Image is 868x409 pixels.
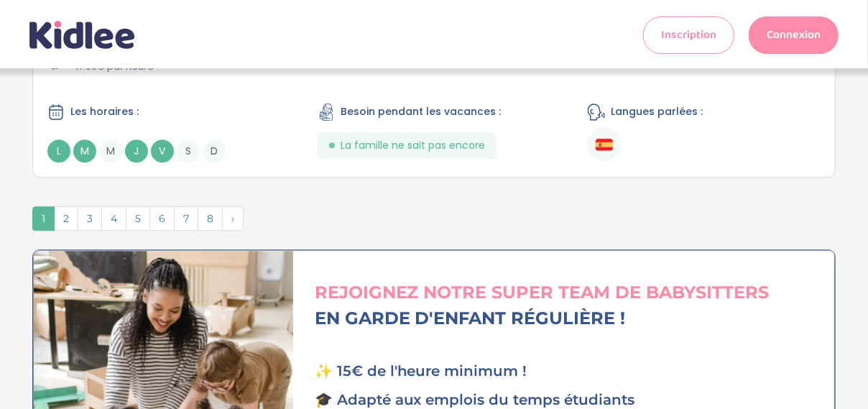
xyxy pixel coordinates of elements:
span: Suivant » [222,206,244,231]
p: REJOIGNEZ NOTRE SUPER TEAM DE BABYSITTERS [315,280,824,305]
span: Besoin pendant les vacances : [341,104,501,119]
span: M [99,139,122,162]
span: L [47,139,70,162]
span: V [151,139,174,162]
a: Connexion [749,17,839,54]
span: Les horaires : [70,104,139,119]
span: 3 [78,206,102,231]
p: EN GARDE D'ENFANT RÉGULIÈRE ! [315,305,824,331]
span: M [73,139,96,162]
span: 2 [54,206,78,231]
a: Inscription [643,17,734,54]
span: 5 [126,206,150,231]
img: Espagnol [596,136,613,153]
span: 6 [149,206,175,231]
span: J [125,139,148,162]
span: S [177,139,200,162]
span: 1 [32,206,55,231]
span: La famille ne sait pas encore [341,138,485,153]
div: ✨ 15€ de l'heure minimum ! [315,360,824,382]
span: 4 [101,206,126,231]
span: Langues parlées : [611,104,703,119]
span: D [203,139,226,162]
span: 8 [198,206,223,231]
span: 7 [174,206,198,231]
